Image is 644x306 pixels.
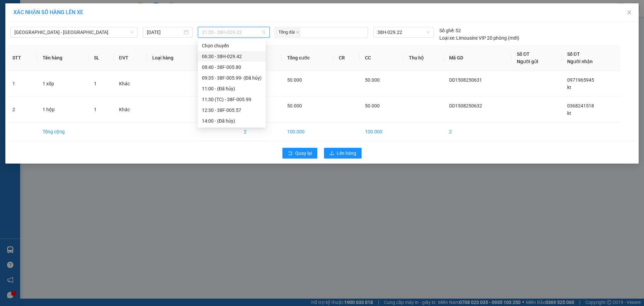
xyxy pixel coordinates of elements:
[337,149,356,157] span: Lên hàng
[197,45,238,71] th: Ghi chú
[94,81,97,86] span: 1
[7,71,37,97] td: 1
[147,29,182,36] input: 15/08/2025
[202,63,262,71] div: 08:40 - 38F-005.80
[202,53,262,60] div: 06:30 - 38H-029.42
[567,77,594,83] span: 0971965945
[620,3,639,22] button: Close
[517,59,538,64] span: Người gửi
[202,74,262,82] div: 09:35 - 38F-005.99 - (Đã hủy)
[288,151,292,156] span: rollback
[439,34,455,42] span: Loại xe:
[360,45,404,71] th: CC
[287,103,302,108] span: 50.000
[365,103,380,108] span: 50.000
[202,96,262,103] div: 11:30 (TC) - 38F-005.99
[287,77,302,83] span: 50.000
[567,85,571,90] span: kt
[567,59,593,64] span: Người nhận
[282,148,317,159] button: rollbackQuay lại
[360,123,404,141] td: 100.000
[324,148,362,159] button: uploadLên hàng
[627,10,632,15] span: close
[449,77,482,83] span: DD1508250631
[439,34,519,42] div: Limousine VIP 20 phòng (mới)
[567,111,571,116] span: kt
[444,123,512,141] td: 2
[14,27,133,37] span: Hà Nội - Kỳ Anh
[365,77,380,83] span: 50.000
[238,123,282,141] td: 2
[439,27,461,34] div: 52
[37,71,89,97] td: 1 xốp
[296,31,299,34] span: close
[517,51,530,57] span: Số ĐT
[202,27,266,37] span: 21:55 - 38H-029.22
[202,42,262,49] div: Chọn chuyến
[567,51,580,57] span: Số ĐT
[449,103,482,108] span: DD1508250632
[94,107,97,112] span: 1
[114,45,147,71] th: ĐVT
[7,97,37,123] td: 2
[333,45,360,71] th: CR
[404,45,444,71] th: Thu hộ
[114,97,147,123] td: Khác
[114,71,147,97] td: Khác
[282,45,333,71] th: Tổng cước
[89,45,114,71] th: SL
[37,97,89,123] td: 1 hộp
[567,103,594,108] span: 0368241518
[295,149,312,157] span: Quay lại
[202,106,262,114] div: 12:30 - 38F-005.57
[37,45,89,71] th: Tên hàng
[329,151,334,156] span: upload
[202,117,262,125] div: 14:00 - (Đã hủy)
[198,40,266,51] div: Chọn chuyến
[377,27,430,37] span: 38H-029.22
[282,123,333,141] td: 100.000
[202,85,262,92] div: 11:00 - (Đã hủy)
[439,27,454,34] span: Số ghế:
[7,45,37,71] th: STT
[276,29,300,36] span: Tổng đài
[444,45,512,71] th: Mã GD
[13,9,83,15] span: XÁC NHẬN SỐ HÀNG LÊN XE
[37,123,89,141] td: Tổng cộng
[147,45,197,71] th: Loại hàng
